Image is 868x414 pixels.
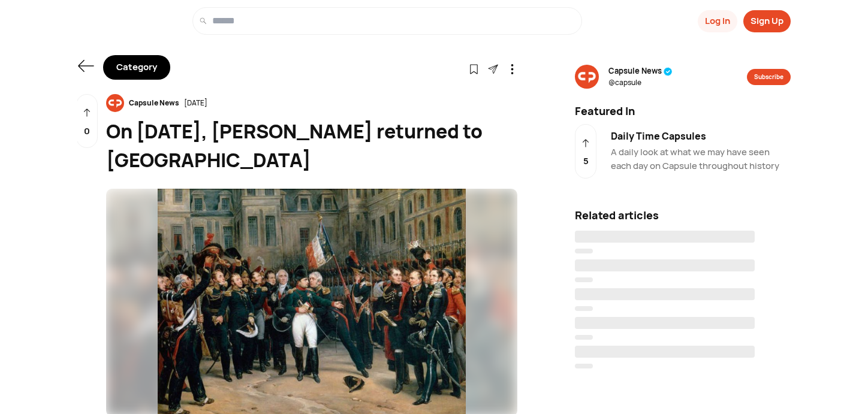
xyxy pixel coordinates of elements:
[611,146,791,173] div: A daily look at what we may have seen each day on Capsule throughout history
[611,129,791,143] div: Daily Time Capsules
[575,65,599,89] img: resizeImage
[575,346,755,358] span: ‌
[124,98,184,108] div: Capsule News
[575,317,755,329] span: ‌
[575,364,593,368] span: ‌
[84,125,90,138] p: 0
[77,7,149,31] img: logo
[608,65,673,77] span: Capsule News
[664,67,673,76] img: tick
[106,94,124,112] img: resizeImage
[575,288,755,300] span: ‌
[77,7,149,35] a: logo
[608,77,673,88] span: @ capsule
[575,249,593,253] span: ‌
[575,231,755,243] span: ‌
[698,10,737,32] button: Log In
[743,10,791,32] button: Sign Up
[583,155,589,168] p: 5
[106,117,517,174] div: On [DATE], [PERSON_NAME] returned to [GEOGRAPHIC_DATA]
[575,335,593,340] span: ‌
[575,207,791,223] div: Related articles
[568,103,798,119] div: Featured In
[184,98,207,108] div: [DATE]
[103,55,170,80] div: Category
[575,259,755,271] span: ‌
[575,277,593,282] span: ‌
[575,306,593,311] span: ‌
[747,69,791,85] button: Subscribe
